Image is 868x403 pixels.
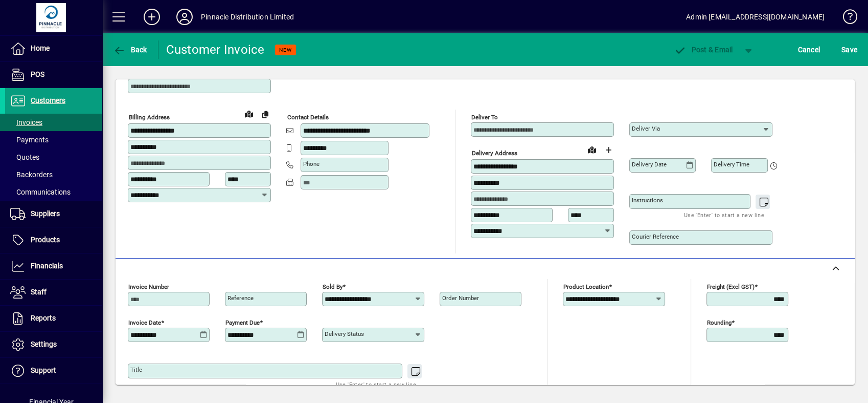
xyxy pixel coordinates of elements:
app-page-header-button: Back [102,40,158,59]
button: Cancel [795,40,823,59]
button: Add [135,8,168,26]
span: Cancel [798,41,820,58]
a: Knowledge Base [835,2,855,35]
span: Backorders [10,171,53,179]
a: Quotes [5,149,102,166]
a: POS [5,62,102,88]
span: Financials [31,262,63,270]
button: Copy to Delivery address [257,106,273,122]
a: Backorders [5,166,102,183]
mat-label: Payment due [225,319,260,326]
button: Profile [168,8,201,26]
a: Payments [5,131,102,149]
span: Settings [31,340,57,348]
mat-label: Invoice number [128,283,169,290]
span: Suppliers [31,209,60,218]
div: Admin [EMAIL_ADDRESS][DOMAIN_NAME] [686,9,825,25]
a: Reports [5,306,102,331]
span: Support [31,366,56,374]
span: S [841,46,846,54]
span: NEW [279,47,292,53]
span: Communications [10,188,71,196]
mat-label: Freight (excl GST) [707,283,755,290]
a: View on map [584,141,600,158]
mat-label: Phone [303,160,319,167]
mat-hint: Use 'Enter' to start a new line [336,378,416,390]
span: POS [31,70,44,78]
mat-label: Invoice date [128,319,161,326]
a: Invoices [5,114,102,131]
a: Support [5,358,102,384]
span: ave [841,41,857,58]
mat-label: Rounding [707,319,732,326]
mat-label: Deliver via [632,125,660,132]
a: Financials [5,253,102,279]
button: Save [839,40,860,59]
a: Products [5,227,102,253]
mat-label: Order number [442,294,479,302]
div: Customer Invoice [166,41,265,58]
button: Choose address [600,142,616,158]
a: Home [5,36,102,61]
mat-label: Sold by [323,283,342,290]
mat-label: Product location [563,283,609,290]
mat-label: Reference [227,294,254,302]
mat-label: Deliver To [471,114,498,121]
span: Staff [31,288,47,296]
mat-label: Delivery time [714,161,749,168]
span: Home [31,44,50,52]
mat-label: Title [130,366,142,373]
mat-label: Delivery date [632,161,667,168]
span: Customers [31,96,65,104]
span: Back [113,46,147,54]
button: Back [110,40,150,59]
span: Payments [10,136,49,144]
mat-label: Delivery status [325,330,364,337]
a: Settings [5,332,102,357]
span: Reports [31,314,56,322]
mat-label: Courier Reference [632,233,679,240]
mat-label: Instructions [632,197,663,204]
mat-hint: Use 'Enter' to start a new line [684,209,764,221]
span: Invoices [10,118,42,126]
span: Products [31,236,60,244]
span: P [692,46,696,54]
a: View on map [241,105,257,122]
span: ost & Email [674,46,733,54]
a: Suppliers [5,201,102,227]
div: Pinnacle Distribution Limited [201,9,294,25]
button: Post & Email [669,40,738,59]
span: Quotes [10,153,39,161]
a: Communications [5,183,102,201]
a: Staff [5,280,102,305]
